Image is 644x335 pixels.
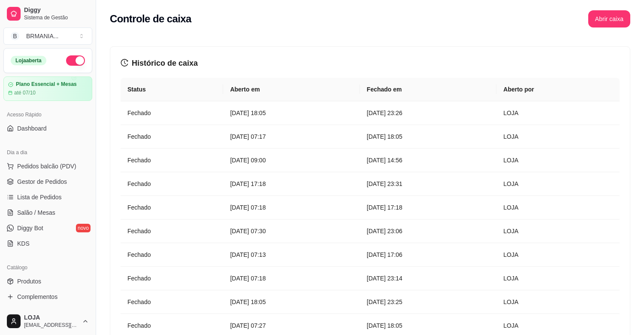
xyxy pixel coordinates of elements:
[127,108,216,118] article: Fechado
[3,27,92,45] button: Select a team
[17,277,41,286] span: Produtos
[127,155,216,165] article: Fechado
[496,267,620,290] td: LOJA
[127,132,216,141] article: Fechado
[496,243,620,267] td: LOJA
[230,250,353,259] article: [DATE] 07:13
[17,162,76,171] span: Pedidos balcão (PDV)
[11,32,19,40] span: B
[16,81,77,88] article: Plano Essencial + Mesas
[127,297,216,307] article: Fechado
[17,124,47,133] span: Dashboard
[230,321,353,330] article: [DATE] 07:27
[496,78,620,101] th: Aberto por
[367,321,490,330] article: [DATE] 18:05
[367,297,490,307] article: [DATE] 23:25
[230,155,353,165] article: [DATE] 09:00
[127,321,216,330] article: Fechado
[121,57,620,69] h3: Histórico de caixa
[3,122,92,135] a: Dashboard
[496,290,620,314] td: LOJA
[3,175,92,189] a: Gestor de Pedidos
[367,132,490,141] article: [DATE] 18:05
[3,206,92,219] a: Salão / Mesas
[17,193,62,201] span: Lista de Pedidos
[230,179,353,189] article: [DATE] 17:18
[367,155,490,165] article: [DATE] 14:56
[17,177,67,186] span: Gestor de Pedidos
[121,78,223,101] th: Status
[3,159,92,173] button: Pedidos balcão (PDV)
[127,226,216,236] article: Fechado
[496,149,620,172] td: LOJA
[17,224,43,232] span: Diggy Bot
[230,226,353,236] article: [DATE] 07:30
[496,172,620,196] td: LOJA
[110,12,191,26] h2: Controle de caixa
[230,274,353,283] article: [DATE] 07:18
[496,125,620,149] td: LOJA
[3,76,92,101] a: Plano Essencial + Mesasaté 07/10
[3,3,92,24] a: DiggySistema de Gestão
[3,146,92,159] div: Dia a dia
[367,226,490,236] article: [DATE] 23:06
[3,221,92,235] a: Diggy Botnovo
[3,190,92,204] a: Lista de Pedidos
[367,179,490,189] article: [DATE] 23:31
[367,274,490,283] article: [DATE] 23:14
[127,179,216,189] article: Fechado
[496,196,620,219] td: LOJA
[24,322,79,329] span: [EMAIL_ADDRESS][DOMAIN_NAME]
[24,14,89,21] span: Sistema de Gestão
[360,78,496,101] th: Fechado em
[223,78,360,101] th: Aberto em
[588,10,630,27] button: Abrir caixa
[127,203,216,212] article: Fechado
[367,203,490,212] article: [DATE] 17:18
[230,203,353,212] article: [DATE] 07:18
[367,250,490,259] article: [DATE] 17:06
[127,274,216,283] article: Fechado
[17,239,30,248] span: KDS
[367,108,490,118] article: [DATE] 23:26
[17,208,55,217] span: Salão / Mesas
[230,108,353,118] article: [DATE] 18:05
[26,32,58,40] div: BRMANIA ...
[11,56,46,65] div: Loja aberta
[24,6,89,14] span: Diggy
[3,108,92,122] div: Acesso Rápido
[496,101,620,125] td: LOJA
[496,219,620,243] td: LOJA
[3,274,92,288] a: Produtos
[17,292,57,301] span: Complementos
[230,132,353,141] article: [DATE] 07:17
[14,89,36,96] article: até 07/10
[66,55,85,66] button: Alterar Status
[121,59,128,67] span: history
[24,314,79,322] span: LOJA
[127,250,216,259] article: Fechado
[230,297,353,307] article: [DATE] 18:05
[3,261,92,274] div: Catálogo
[3,311,92,332] button: LOJA[EMAIL_ADDRESS][DOMAIN_NAME]
[3,290,92,304] a: Complementos
[3,237,92,250] a: KDS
